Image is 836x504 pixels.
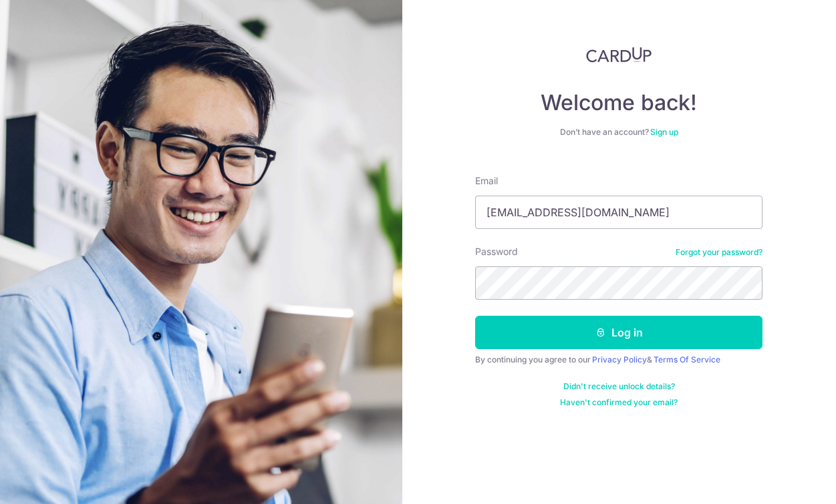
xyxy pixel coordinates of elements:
a: Forgot your password? [676,247,762,258]
div: By continuing you agree to our & [475,354,762,365]
a: Sign up [650,127,678,137]
h4: Welcome back! [475,89,762,116]
img: CardUp Logo [586,47,652,63]
button: Log in [475,316,762,349]
label: Password [475,245,518,258]
label: Email [475,174,498,188]
a: Haven't confirmed your email? [560,397,678,408]
input: Enter your Email [475,196,762,229]
a: Terms Of Service [654,354,720,364]
div: Don’t have an account? [475,127,762,138]
a: Didn't receive unlock details? [563,381,675,392]
a: Privacy Policy [592,354,647,364]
